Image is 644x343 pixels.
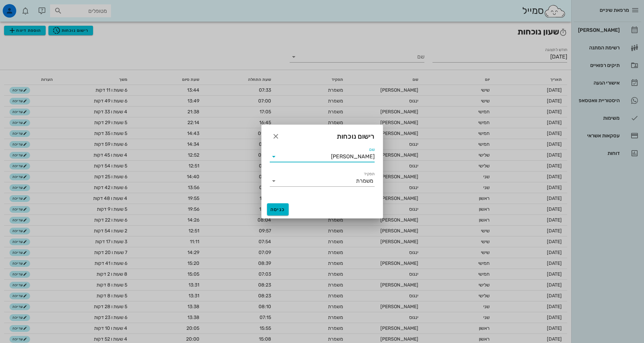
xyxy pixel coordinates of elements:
[270,176,375,186] div: תפקידמשמרת
[363,171,374,177] label: תפקיד
[369,147,375,152] label: שם
[262,125,383,146] div: רישום נוכחות
[356,178,373,184] div: משמרת
[270,207,286,212] span: כניסה
[267,203,289,215] button: כניסה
